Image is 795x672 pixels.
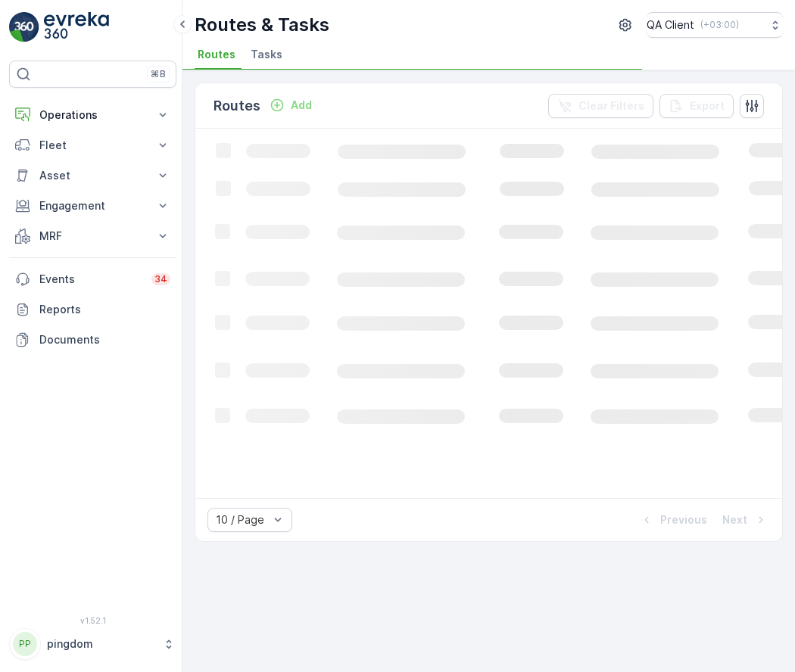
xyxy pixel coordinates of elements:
[39,107,146,123] p: Operations
[39,302,170,317] p: Reports
[722,512,747,527] p: Next
[9,294,176,325] a: Reports
[44,12,109,42] img: logo_light-DOdMpM7g.png
[660,512,707,527] p: Previous
[154,273,167,285] p: 34
[151,68,166,80] p: ⌘B
[195,13,329,37] p: Routes & Tasks
[9,160,176,191] button: Asset
[9,221,176,251] button: MRF
[39,138,146,153] p: Fleet
[548,94,653,118] button: Clear Filters
[39,168,146,183] p: Asset
[700,19,739,31] p: ( +03:00 )
[638,511,709,529] button: Previous
[9,616,176,625] span: v 1.52.1
[9,12,39,42] img: logo
[690,98,725,114] p: Export
[9,628,176,660] button: PPpingdom
[39,272,142,287] p: Events
[9,264,176,294] a: Events34
[647,17,694,33] p: QA Client
[214,95,260,117] p: Routes
[47,636,155,652] p: pingdom
[251,47,282,62] span: Tasks
[647,12,783,38] button: QA Client(+03:00)
[39,332,170,347] p: Documents
[263,96,318,114] button: Add
[198,47,235,62] span: Routes
[9,325,176,355] a: Documents
[13,632,37,656] div: PP
[659,94,734,118] button: Export
[9,191,176,221] button: Engagement
[39,198,146,213] p: Engagement
[9,100,176,130] button: Operations
[39,229,146,244] p: MRF
[721,511,770,529] button: Next
[291,98,312,113] p: Add
[9,130,176,160] button: Fleet
[578,98,644,114] p: Clear Filters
